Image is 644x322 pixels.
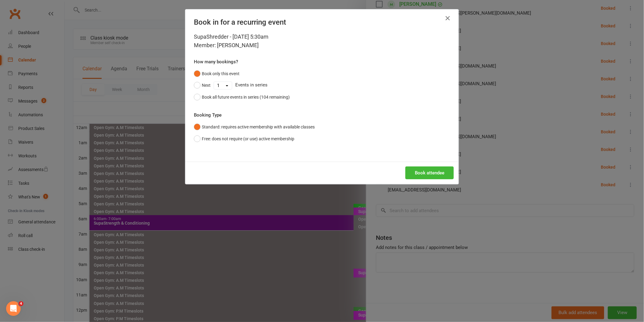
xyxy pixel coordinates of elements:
label: How many bookings? [194,58,238,65]
button: Standard: requires active membership with available classes [194,121,315,133]
button: Book only this event [194,68,240,79]
button: Free: does not require (or use) active membership [194,133,294,145]
label: Booking Type [194,111,222,119]
h4: Book in for a recurring event [194,18,450,26]
button: Book all future events in series (104 remaining) [194,91,290,103]
div: Events in series [194,79,450,91]
button: Book attendee [405,166,454,179]
button: Close [443,13,453,23]
div: Book all future events in series (104 remaining) [202,94,290,100]
span: 4 [19,301,23,306]
div: SupaShredder - [DATE] 5:30am Member: [PERSON_NAME] [194,33,450,50]
iframe: Intercom live chat [6,301,21,316]
button: Next [194,79,211,91]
